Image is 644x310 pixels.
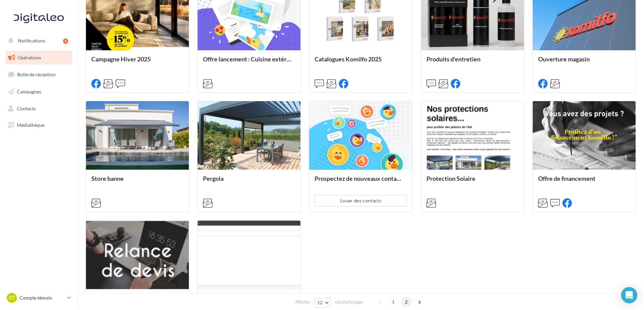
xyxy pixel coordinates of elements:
div: Catalogues Komilfo 2025 [315,56,407,69]
span: 2 [401,297,412,307]
a: Opérations [4,51,74,65]
a: Ct Compte témoin [5,291,72,304]
span: résultats/page [335,299,363,305]
div: Produits d'entretien [427,56,519,69]
div: Campagne Hiver 2025 [91,56,183,69]
div: Offre lancement : Cuisine extérieur [203,56,295,69]
span: Afficher [295,299,311,305]
span: 1 [388,297,399,307]
span: Opérations [18,55,41,60]
div: Ouverture magasin [538,56,630,69]
span: Ct [9,294,15,301]
span: Médiathèque [17,122,45,128]
a: Médiathèque [4,118,74,132]
div: 1 [63,38,68,44]
span: Campagnes [17,89,41,94]
button: Notifications 1 [4,34,71,48]
button: Louer des contacts [315,195,407,206]
div: Offre de financement [538,175,630,189]
a: Campagnes [4,85,74,99]
div: Open Intercom Messenger [621,287,637,303]
a: Contacts [4,102,74,116]
span: Notifications [18,38,45,44]
div: Pergola [203,175,295,189]
div: Store banne [91,175,183,189]
div: Prospectez de nouveaux contacts [315,175,407,189]
div: Protection Solaire [427,175,519,189]
span: Boîte de réception [17,72,56,77]
a: Boîte de réception [4,67,74,82]
button: 12 [314,298,331,307]
span: 12 [317,300,323,305]
p: Compte témoin [20,294,64,301]
span: Contacts [17,105,36,111]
